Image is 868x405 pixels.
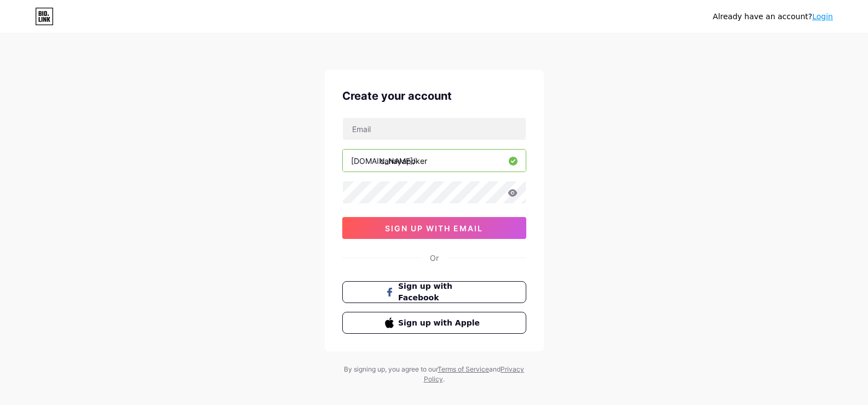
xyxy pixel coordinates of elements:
input: Email [343,118,526,140]
span: sign up with email [385,224,483,233]
a: Login [812,12,833,21]
span: Sign up with Apple [398,317,483,329]
input: username [343,150,526,172]
div: Already have an account? [713,11,833,22]
button: sign up with email [342,217,526,239]
span: Sign up with Facebook [398,281,483,304]
a: Terms of Service [438,365,489,373]
button: Sign up with Facebook [342,281,526,303]
div: By signing up, you agree to our and . [341,364,527,384]
button: Sign up with Apple [342,312,526,334]
div: Or [430,252,439,264]
div: [DOMAIN_NAME]/ [351,155,416,167]
div: Create your account [342,88,526,104]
